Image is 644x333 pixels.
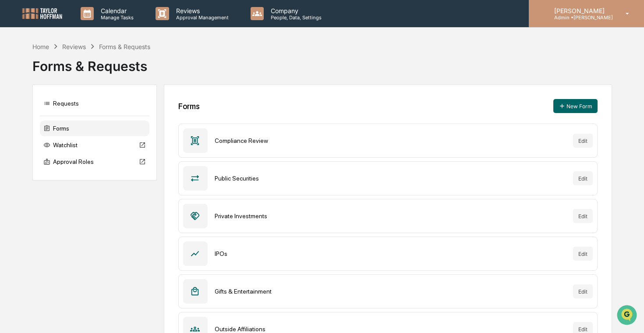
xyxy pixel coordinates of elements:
div: Reviews [62,43,86,50]
p: Calendar [94,7,138,14]
div: Watchlist [40,137,149,153]
span: • [73,143,76,150]
button: New Form [553,99,598,113]
div: Start new chat [39,67,144,76]
img: Cece Ferraez [9,111,23,125]
button: Edit [573,247,593,261]
img: 1746055101610-c473b297-6a78-478c-a979-82029cc54cd1 [9,67,25,83]
div: Past conversations [9,97,59,104]
span: • [73,119,76,126]
span: [DATE] [78,119,96,126]
button: Edit [573,134,593,148]
button: See all [136,96,159,106]
a: 🗄️Attestations [60,176,112,191]
p: How can we help? [9,18,159,32]
div: 🔎 [9,197,16,204]
div: Approval Roles [40,154,149,170]
div: Forms [178,102,200,111]
div: Private Investments [215,213,566,220]
button: Edit [573,284,593,298]
a: 🖐️Preclearance [5,176,60,191]
div: IPOs [215,250,566,257]
div: Outside Affiliations [215,326,566,333]
span: [DATE] [78,143,96,150]
button: Edit [573,209,593,223]
div: We're available if you need us! [39,76,120,83]
div: Compliance Review [215,137,566,144]
span: Preclearance [18,179,57,188]
img: 1751574470498-79e402a7-3db9-40a0-906f-966fe37d0ed6 [18,67,34,83]
span: [PERSON_NAME] [27,119,71,126]
div: Forms [40,120,149,136]
div: Requests [40,96,149,111]
p: Reviews [169,7,233,14]
div: Gifts & Entertainment [215,288,566,295]
div: Public Securities [215,175,566,182]
p: Company [264,7,326,14]
img: logo [21,7,63,20]
p: Admin • [PERSON_NAME] [547,14,613,21]
span: Attestations [72,179,109,188]
span: Pylon [87,217,106,224]
a: Powered byPylon [62,217,106,224]
button: Start new chat [149,70,159,80]
a: 🔎Data Lookup [5,192,59,208]
p: [PERSON_NAME] [547,7,613,14]
button: Edit [573,171,593,185]
iframe: Open customer support [616,304,640,328]
p: Approval Management [169,14,233,21]
div: Forms & Requests [99,43,150,50]
div: 🗄️ [64,180,71,187]
img: Cece Ferraez [9,135,23,149]
p: Manage Tasks [94,14,138,21]
p: People, Data, Settings [264,14,326,21]
span: [PERSON_NAME] [27,143,71,150]
div: 🖐️ [9,180,16,187]
span: Data Lookup [18,196,55,205]
div: Home [32,43,49,50]
div: Forms & Requests [32,51,612,74]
